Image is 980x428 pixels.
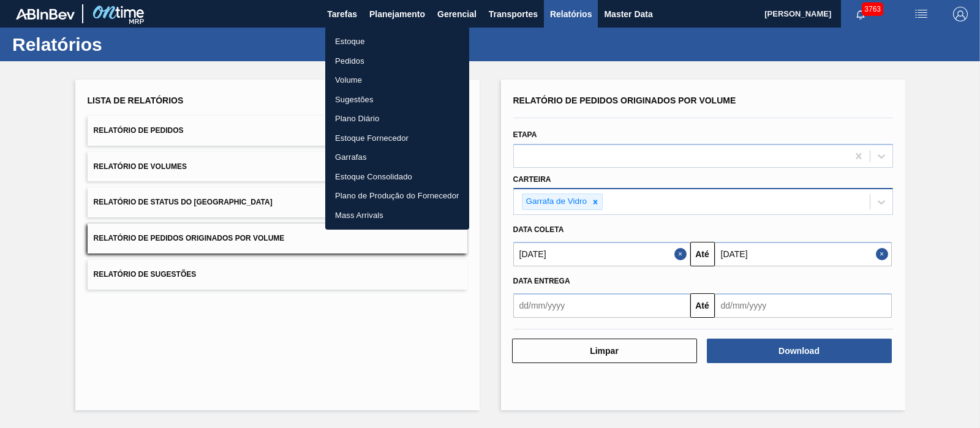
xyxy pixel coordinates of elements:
a: Pedidos [325,51,469,71]
a: Mass Arrivals [325,206,469,225]
a: Plano Diário [325,109,469,129]
a: Sugestões [325,90,469,110]
a: Volume [325,70,469,90]
a: Estoque Consolidado [325,167,469,187]
a: Garrafas [325,148,469,167]
a: Estoque Fornecedor [325,129,469,148]
a: Plano de Produção do Fornecedor [325,186,469,206]
a: Estoque [325,32,469,51]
